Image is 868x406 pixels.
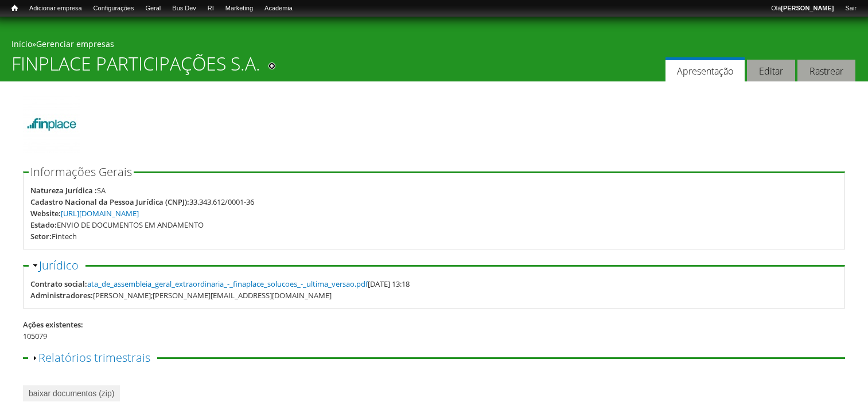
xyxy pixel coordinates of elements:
[30,219,57,231] div: Estado:
[93,290,332,301] div: [PERSON_NAME];[PERSON_NAME][EMAIL_ADDRESS][DOMAIN_NAME]
[839,3,862,14] a: Sair
[87,279,410,289] span: [DATE] 13:18
[30,278,87,290] div: Contrato social:
[57,219,204,231] div: ENVIO DE DOCUMENTOS EM ANDAMENTO
[202,3,220,14] a: RI
[24,3,88,14] a: Adicionar empresa
[30,231,52,242] div: Setor:
[23,319,845,330] div: Ações existentes:
[139,3,166,14] a: Geral
[36,38,114,49] a: Gerenciar empresas
[30,185,97,196] div: Natureza Jurídica :
[30,196,189,208] div: Cadastro Nacional da Pessoa Jurídica (CNPJ):
[765,3,839,14] a: Olá[PERSON_NAME]
[797,60,855,82] a: Rastrear
[88,3,140,14] a: Configurações
[11,4,18,12] span: Início
[220,3,259,14] a: Marketing
[23,330,845,342] div: 105079
[747,60,795,82] a: Editar
[61,208,139,218] a: [URL][DOMAIN_NAME]
[97,185,106,196] div: SA
[30,290,93,301] div: Administradores:
[259,3,298,14] a: Academia
[87,279,368,289] a: ata_de_assembleia_geral_extraordinaria_-_finaplace_solucoes_-_ultima_versao.pdf
[11,53,260,81] h1: FINPLACE PARTICIPAÇÕES S.A.
[30,164,132,179] span: Informações Gerais
[781,5,834,11] strong: [PERSON_NAME]
[665,57,745,82] a: Apresentação
[11,38,32,49] a: Início
[30,208,61,219] div: Website:
[23,385,120,401] a: baixar documentos (zip)
[39,257,79,273] a: Jurídico
[166,3,202,14] a: Bus Dev
[38,350,150,365] a: Relatórios trimestrais
[6,3,24,14] a: Início
[11,38,857,53] div: »
[52,231,77,242] div: Fintech
[189,196,254,208] div: 33.343.612/0001-36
